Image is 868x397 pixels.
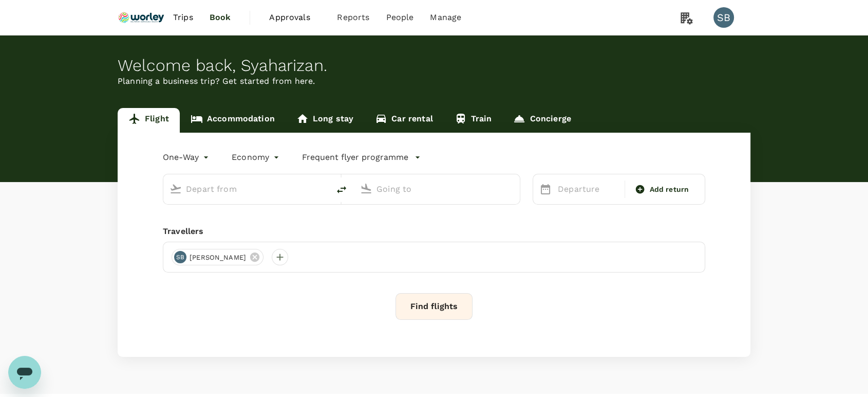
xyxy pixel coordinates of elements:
iframe: Button to launch messaging window [8,356,41,389]
a: Accommodation [180,108,286,133]
span: Approvals [269,11,320,24]
span: Add return [649,184,689,195]
div: SB[PERSON_NAME] [172,249,263,265]
span: Trips [173,11,193,24]
img: Ranhill Worley Sdn Bhd [118,6,165,29]
span: [PERSON_NAME] [183,252,252,263]
button: Open [513,188,515,190]
button: delete [329,177,354,202]
p: Planning a business trip? Get started from here. [118,75,750,87]
a: Train [444,108,503,133]
span: People [386,11,413,24]
p: Departure [558,183,618,195]
div: SB [174,251,186,263]
div: Travellers [163,225,705,238]
input: Depart from [186,181,308,197]
a: Long stay [286,108,364,133]
a: Flight [118,108,180,133]
p: Frequent flyer programme [302,151,408,164]
div: One-Way [163,149,211,166]
span: Reports [337,11,369,24]
button: Frequent flyer programme [302,151,421,164]
a: Car rental [364,108,444,133]
button: Find flights [395,293,473,320]
div: Economy [232,149,281,166]
span: Book [210,11,231,24]
input: Going to [376,181,498,197]
div: Welcome back , Syaharizan . [118,56,750,75]
a: Concierge [502,108,581,133]
div: SB [713,7,734,28]
button: Open [322,188,324,190]
span: Manage [430,11,461,24]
